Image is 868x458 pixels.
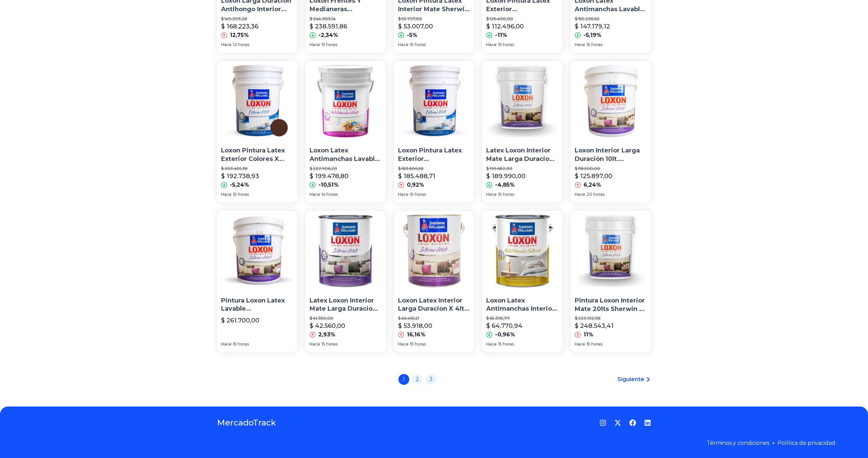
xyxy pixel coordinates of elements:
a: Loxon Interior Larga Duración 10lt. Sherwin - Loxon Interior Larga Duración 10lt. [GEOGRAPHIC_DAT... [571,61,651,203]
span: 15 horas [587,341,603,347]
img: Pintura Loxon Latex Lavable Blanco X 20 Lts [217,211,297,291]
span: Hace [398,42,409,47]
p: Loxon Latex Antimanchas Interior Lavable Satinado X 4lts - Prestigio [486,296,558,313]
p: $ 244.309,14 [310,16,382,22]
p: $ 42.560,00 [310,321,345,331]
p: -0,96% [495,331,515,339]
span: Siguiente [617,375,644,383]
img: Loxon Pintura Latex Exterior Blanco X 20lts Sherwin Williams - Prestigio [394,61,474,141]
p: -11% [495,31,507,39]
span: 15 horas [410,192,426,197]
img: Loxon Interior Larga Duración 10lt. Sherwin - [571,61,651,141]
p: Latex Loxon Interior Mate Larga Duracion 20 Lts [PERSON_NAME] [486,146,558,163]
a: 2 [412,374,423,385]
span: 20 horas [587,192,605,197]
p: Pintura Loxon Interior Mate 20lts Sherwin +1 Rodillol. [575,296,647,313]
img: Loxon Pintura Latex Exterior Colores X 20lts Sherwin Williams - Prestigio [217,61,297,141]
span: Hace [486,192,497,197]
img: Loxon Latex Antimanchas Lavable Interior Mate X 20lts Sherwin Williams - Prestigio [305,61,386,141]
p: $ 41.350,00 [310,316,382,321]
a: Términos y condiciones [707,440,769,446]
a: Pintura Loxon Latex Lavable Blanco X 20 LtsPintura Loxon Latex Lavable [PERSON_NAME] X 20 Lts$ 26... [217,211,297,352]
p: -4,85% [495,181,515,189]
a: MercadoTrack [217,417,276,428]
p: $ 53.007,00 [398,22,433,31]
p: $ 126.400,00 [486,16,558,22]
p: $ 185.488,71 [398,171,435,181]
p: $ 125.897,00 [575,171,612,181]
a: Política de privacidad [777,440,835,446]
p: 6,24% [584,181,601,189]
a: 3 [426,374,436,385]
p: 11% [584,331,593,339]
img: Loxon Latex Antimanchas Interior Lavable Satinado X 4lts - Prestigio [482,211,563,291]
a: Facebook [629,419,636,426]
p: $ 183.806,58 [398,166,470,171]
span: 14 horas [321,192,338,197]
p: Latex Loxon Interior Mate Larga Duracion 4 Lts [PERSON_NAME] [310,296,382,313]
span: Hace [310,192,320,197]
p: $ 261.700,00 [221,316,259,325]
a: Loxon Pintura Latex Exterior Blanco X 20lts Sherwin Williams - PrestigioLoxon Pintura Latex Exter... [394,61,474,203]
span: 15 horas [233,341,249,347]
img: Latex Loxon Interior Mate Larga Duracion 20 Lts Serrentino [482,61,563,141]
p: Loxon Pintura Latex Exterior [PERSON_NAME] X 20lts [PERSON_NAME] - Prestigio [398,146,470,163]
a: Loxon Latex Interior Larga Duracion X 4lts Sherwin Williams - PrestigioLoxon Latex Interior Larga... [394,211,474,352]
a: Loxon Latex Antimanchas Interior Lavable Satinado X 4lts - PrestigioLoxon Latex Antimanchas Inter... [482,211,563,352]
p: -10,51% [318,181,339,189]
a: Loxon Latex Antimanchas Lavable Interior Mate X 20lts Sherwin Williams - PrestigioLoxon Latex Ant... [305,61,386,203]
p: -5% [407,31,417,39]
p: -5,19% [584,31,601,39]
p: $ 199.682,00 [486,166,558,171]
p: $ 203.401,38 [221,166,293,171]
span: 15 horas [410,341,426,347]
p: $ 192.738,93 [221,171,259,181]
p: $ 223.912,98 [575,316,647,321]
p: Loxon Interior Larga Duración 10lt. [GEOGRAPHIC_DATA] - [575,146,647,163]
p: $ 189.990,00 [486,171,526,181]
p: $ 248.543,41 [575,321,614,331]
span: Hace [398,192,409,197]
span: Hace [398,341,409,347]
p: $ 53.918,00 [398,321,432,331]
p: 0,92% [407,181,424,189]
p: Loxon Latex Antimanchas Lavable Interior Mate X 20lts [PERSON_NAME] - Prestigio [310,146,382,163]
p: $ 168.223,36 [221,22,258,31]
a: Siguiente [617,375,651,383]
p: -5,24% [230,181,249,189]
p: $ 64.770,94 [486,321,522,331]
span: 12 horas [233,42,249,47]
a: Latex Loxon Interior Mate Larga Duracion 20 Lts SerrentinoLatex Loxon Interior Mate Larga Duracio... [482,61,563,203]
p: Loxon Latex Interior Larga Duracion X 4lts [PERSON_NAME] - Prestigio [398,296,470,313]
span: Hace [221,42,232,47]
p: $ 155.228,62 [575,16,647,22]
span: 15 horas [321,341,337,347]
a: Pintura Loxon Interior Mate 20lts Sherwin +1 Rodillol.Pintura Loxon Interior Mate 20lts Sherwin +... [571,211,651,352]
span: 15 horas [498,42,514,47]
span: Hace [221,192,232,197]
p: $ 118.500,00 [575,166,647,171]
a: Latex Loxon Interior Mate Larga Duracion 4 Lts SerrentinoLatex Loxon Interior Mate Larga Duracion... [305,211,386,352]
span: Hace [221,341,232,347]
span: Hace [575,341,585,347]
p: $ 222.906,20 [310,166,382,171]
p: $ 149.203,28 [221,16,293,22]
p: $ 55.797,00 [398,16,470,22]
p: $ 65.395,77 [486,316,558,321]
span: Hace [486,42,497,47]
img: Pintura Loxon Interior Mate 20lts Sherwin +1 Rodillol. [571,211,651,291]
span: Hace [575,42,585,47]
span: 15 horas [498,192,514,197]
span: Hace [575,192,585,197]
p: $ 46.416,21 [398,316,470,321]
a: Twitter [614,419,621,426]
img: Loxon Latex Interior Larga Duracion X 4lts Sherwin Williams - Prestigio [394,211,474,291]
a: Instagram [599,419,606,426]
p: $ 112.496,00 [486,22,524,31]
span: 15 horas [410,42,426,47]
p: Loxon Pintura Latex Exterior Colores X 20lts [PERSON_NAME] - Prestigio [221,146,293,163]
p: 12,75% [230,31,249,39]
p: Pintura Loxon Latex Lavable [PERSON_NAME] X 20 Lts [221,296,293,313]
span: 15 horas [587,42,603,47]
